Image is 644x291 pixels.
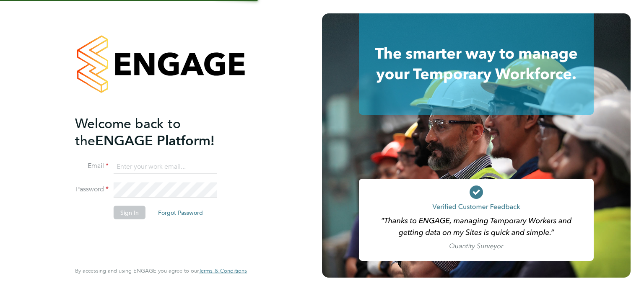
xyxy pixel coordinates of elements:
[114,159,217,174] input: Enter your work email...
[75,185,109,194] label: Password
[75,267,247,274] span: By accessing and using ENGAGE you agree to our
[75,115,239,149] h2: ENGAGE Platform!
[75,115,181,149] span: Welcome back to the
[114,206,145,219] button: Sign In
[75,162,109,170] label: Email
[199,268,247,274] a: Terms & Conditions
[151,206,210,219] button: Forgot Password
